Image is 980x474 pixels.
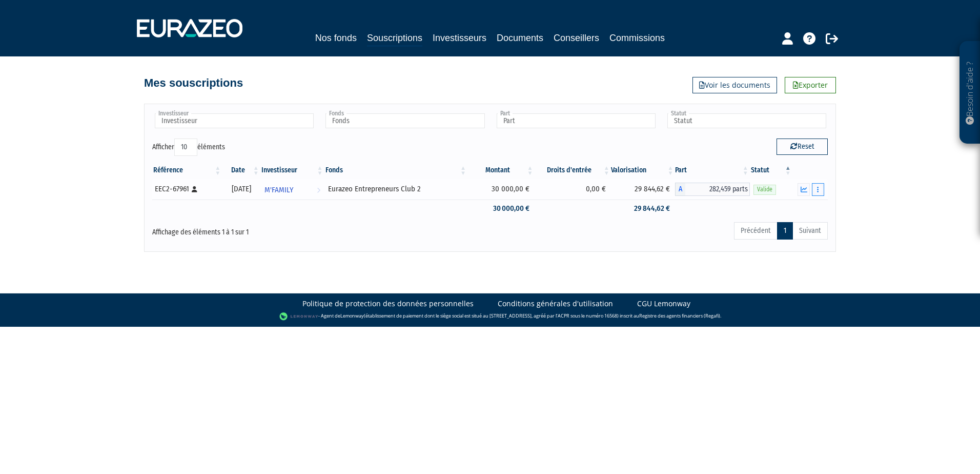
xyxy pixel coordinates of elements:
a: Exporter [785,77,836,93]
th: Fonds: activer pour trier la colonne par ordre croissant [324,162,468,179]
a: CGU Lemonway [637,299,690,309]
p: Besoin d'aide ? [964,47,976,139]
a: Conditions générales d'utilisation [498,299,613,309]
div: A - Eurazeo Entrepreneurs Club 2 [675,183,750,196]
a: M'FAMILY [260,179,324,200]
td: 30 000,00 € [467,179,534,200]
a: Voir les documents [692,77,777,93]
button: Reset [777,139,828,155]
th: Statut : activer pour trier la colonne par ordre d&eacute;croissant [750,162,792,179]
img: logo-lemonway.png [279,311,319,322]
a: 1 [777,222,793,240]
div: Eurazeo Entrepreneurs Club 2 [328,184,464,194]
span: Valide [753,185,776,194]
a: Registre des agents financiers (Regafi) [639,312,720,319]
td: 29 844,62 € [611,179,675,200]
td: 0,00 € [535,179,611,200]
a: Investisseurs [433,31,486,45]
a: Lemonway [340,312,364,319]
span: A [675,183,685,196]
div: [DATE] [226,184,257,194]
div: - Agent de (établissement de paiement dont le siège social est situé au [STREET_ADDRESS], agréé p... [10,311,970,322]
h4: Mes souscriptions [144,77,243,89]
span: M'FAMILY [264,181,293,200]
div: Affichage des éléments 1 à 1 sur 1 [152,221,425,238]
select: Afficheréléments [174,139,197,156]
span: 282,459 parts [685,183,750,196]
a: Commissions [609,31,665,45]
th: Référence : activer pour trier la colonne par ordre croissant [152,162,222,179]
th: Valorisation: activer pour trier la colonne par ordre croissant [611,162,675,179]
i: [Français] Personne physique [192,186,197,192]
label: Afficher éléments [152,139,225,156]
a: Souscriptions [367,31,422,47]
th: Investisseur: activer pour trier la colonne par ordre croissant [260,162,324,179]
th: Part: activer pour trier la colonne par ordre croissant [675,162,750,179]
a: Conseillers [554,31,599,45]
i: Voir l'investisseur [317,181,320,200]
td: 30 000,00 € [467,200,534,218]
td: 29 844,62 € [611,200,675,218]
div: EEC2-67961 [155,184,218,194]
a: Nos fonds [315,31,357,45]
img: 1732889491-logotype_eurazeo_blanc_rvb.png [137,19,242,37]
th: Date: activer pour trier la colonne par ordre croissant [222,162,260,179]
a: Documents [497,31,543,45]
a: Politique de protection des données personnelles [302,299,474,309]
th: Montant: activer pour trier la colonne par ordre croissant [467,162,534,179]
th: Droits d'entrée: activer pour trier la colonne par ordre croissant [535,162,611,179]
